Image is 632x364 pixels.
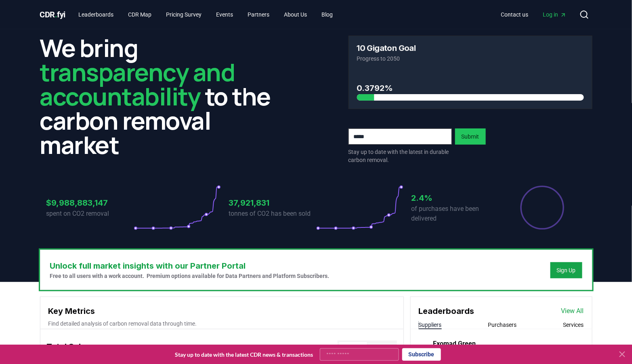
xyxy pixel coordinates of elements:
nav: Main [495,7,573,22]
p: Stay up to date with the latest in durable carbon removal. [349,148,452,164]
span: Log in [543,11,567,19]
a: Sign Up [557,266,576,274]
h3: Unlock full market insights with our Partner Portal [50,260,330,272]
a: CDR.fyi [40,9,66,20]
span: CDR fyi [40,10,66,19]
p: of purchases have been delivered [412,204,499,223]
a: Exomad Green [433,339,476,349]
a: Blog [315,7,339,22]
h3: 10 Gigaton Goal [357,44,416,52]
h3: 2.4% [412,192,499,204]
button: Tonnes [339,342,367,355]
h2: We bring to the carbon removal market [40,36,284,157]
p: tonnes of CO2 has been sold [229,209,316,219]
nav: Main [72,7,339,22]
a: Events [210,7,239,22]
button: Suppliers [419,321,442,329]
a: View All [561,306,584,316]
p: Free to all users with a work account. Premium options available for Data Partners and Platform S... [50,272,330,280]
a: Leaderboards [72,7,120,22]
h3: 37,921,831 [229,197,316,209]
h3: Leaderboards [419,305,475,317]
h3: 0.3792% [357,82,584,94]
button: Purchasers [488,321,517,329]
span: . [55,10,57,19]
button: Submit [455,128,486,145]
a: Contact us [495,7,535,22]
a: Partners [241,7,276,22]
span: transparency and accountability [40,55,235,113]
a: Pricing Survey [160,7,208,22]
p: Progress to 2050 [357,55,584,63]
button: $ Value [367,342,395,355]
h3: Key Metrics [48,305,395,317]
a: About Us [277,7,313,22]
button: Sign Up [550,262,582,278]
p: spent on CO2 removal [46,209,134,219]
button: Services [563,321,584,329]
p: Find detailed analysis of carbon removal data through time. [48,320,395,328]
h3: Total Sales [47,341,90,357]
div: Percentage of sales delivered [520,185,565,230]
h3: $9,988,883,147 [46,197,134,209]
a: Log in [537,7,573,22]
a: CDR Map [122,7,158,22]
